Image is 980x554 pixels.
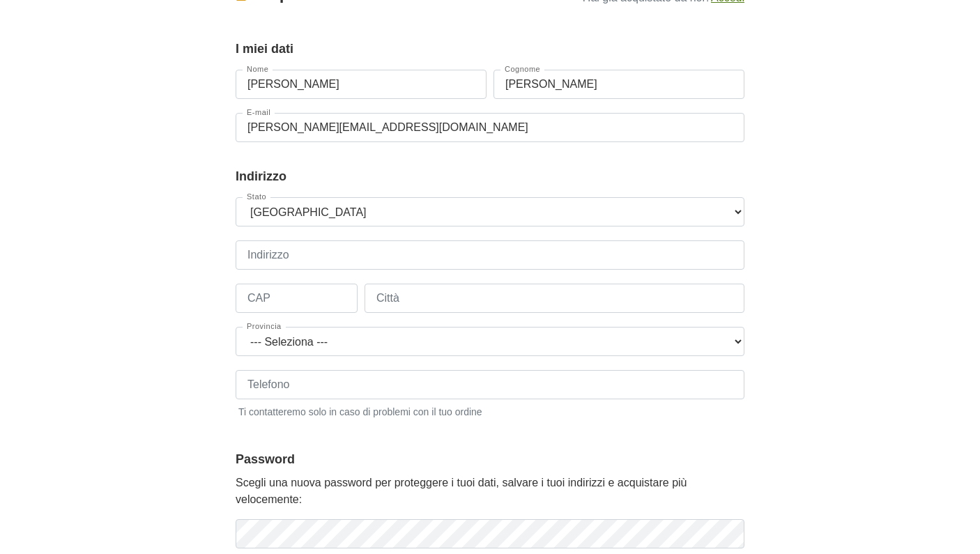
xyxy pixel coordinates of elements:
[243,193,270,201] label: Stato
[236,40,744,59] legend: I miei dati
[493,70,744,99] input: Cognome
[236,450,744,469] legend: Password
[236,167,744,186] legend: Indirizzo
[236,284,358,313] input: CAP
[236,402,744,420] small: Ti contatteremo solo in caso di problemi con il tuo ordine
[243,66,273,73] label: Nome
[236,370,744,399] input: Telefono
[236,475,744,508] p: Scegli una nuova password per proteggere i tuoi dati, salvare i tuoi indirizzi e acquistare più v...
[243,109,275,116] label: E-mail
[365,284,744,313] input: Città
[236,70,487,99] input: Nome
[236,113,744,142] input: E-mail
[243,323,286,330] label: Provincia
[236,240,744,270] input: Indirizzo
[500,66,544,73] label: Cognome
